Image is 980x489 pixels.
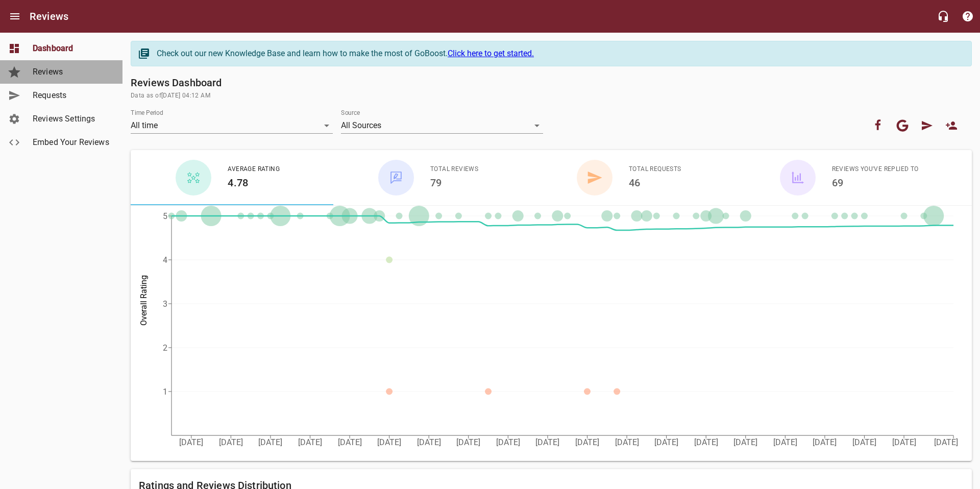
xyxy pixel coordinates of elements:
[915,113,939,138] a: Request Review
[448,48,534,58] a: Click here to get started.
[131,117,333,134] div: All time
[615,437,639,447] tspan: [DATE]
[139,275,149,326] tspan: Overall Rating
[298,437,322,447] tspan: [DATE]
[163,255,167,265] tspan: 4
[338,437,362,447] tspan: [DATE]
[258,437,282,447] tspan: [DATE]
[654,437,678,447] tspan: [DATE]
[694,437,718,447] tspan: [DATE]
[832,175,919,191] h6: 69
[813,437,837,447] tspan: [DATE]
[575,437,599,447] tspan: [DATE]
[219,437,243,447] tspan: [DATE]
[892,437,916,447] tspan: [DATE]
[33,66,110,78] span: Reviews
[163,299,167,309] tspan: 3
[733,437,757,447] tspan: [DATE]
[163,343,167,353] tspan: 2
[341,110,360,116] label: Source
[3,4,27,29] button: Open drawer
[33,89,110,102] span: Requests
[430,175,478,191] h6: 79
[496,437,520,447] tspan: [DATE]
[131,91,972,101] span: Data as of [DATE] 04:12 AM
[179,437,203,447] tspan: [DATE]
[228,164,280,175] span: Average Rating
[430,164,478,175] span: Total Reviews
[30,8,68,25] h6: Reviews
[939,113,964,138] a: New User
[934,437,958,447] tspan: [DATE]
[866,113,890,138] button: Your Facebook account is connected
[629,164,681,175] span: Total Requests
[341,117,543,134] div: All Sources
[228,175,280,191] h6: 4.78
[33,42,110,55] span: Dashboard
[131,110,163,116] label: Time Period
[417,437,441,447] tspan: [DATE]
[890,113,915,138] button: Your google account is connected
[852,437,876,447] tspan: [DATE]
[931,4,955,29] button: Live Chat
[629,175,681,191] h6: 46
[535,437,559,447] tspan: [DATE]
[377,437,401,447] tspan: [DATE]
[33,113,110,125] span: Reviews Settings
[955,4,980,29] button: Support Portal
[163,211,167,221] tspan: 5
[456,437,480,447] tspan: [DATE]
[832,164,919,175] span: Reviews You've Replied To
[131,75,972,91] h6: Reviews Dashboard
[33,136,110,149] span: Embed Your Reviews
[773,437,797,447] tspan: [DATE]
[157,47,961,60] div: Check out our new Knowledge Base and learn how to make the most of GoBoost.
[163,387,167,397] tspan: 1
